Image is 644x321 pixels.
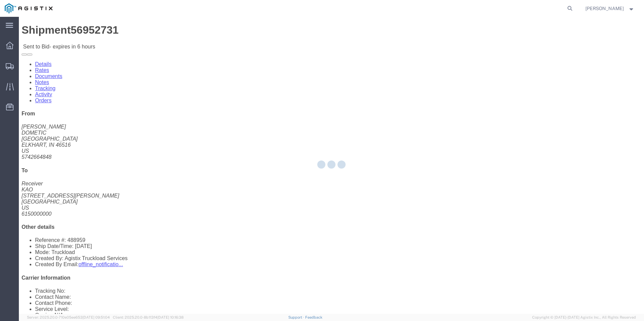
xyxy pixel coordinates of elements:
[288,315,305,319] a: Support
[532,315,636,320] span: Copyright © [DATE]-[DATE] Agistix Inc., All Rights Reserved
[83,315,110,319] span: [DATE] 09:51:04
[5,3,53,13] img: logo
[305,315,322,319] a: Feedback
[157,315,184,319] span: [DATE] 10:16:38
[585,5,624,12] span: Corey Keys
[27,315,110,319] span: Server: 2025.20.0-710e05ee653
[113,315,184,319] span: Client: 2025.20.0-8b113f4
[585,4,635,12] button: [PERSON_NAME]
